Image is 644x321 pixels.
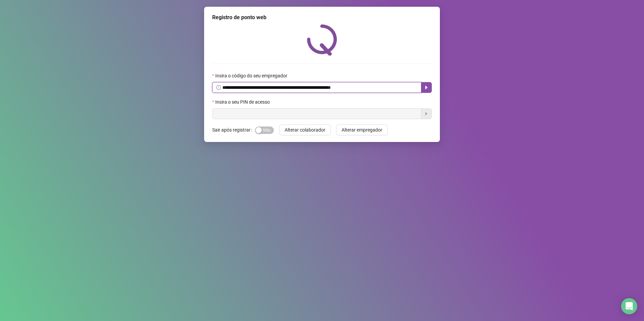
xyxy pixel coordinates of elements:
[307,24,337,56] img: QRPoint
[212,124,255,135] label: Sair após registrar
[621,298,637,314] div: Open Intercom Messenger
[342,126,382,134] span: Alterar empregador
[212,98,274,106] label: Insira o seu PIN de acesso
[279,124,331,135] button: Alterar colaborador
[424,85,429,90] span: caret-right
[212,13,432,22] div: Registro de ponto web
[285,126,325,134] span: Alterar colaborador
[216,85,221,90] span: info-circle
[336,124,388,135] button: Alterar empregador
[212,72,292,79] label: Insira o código do seu empregador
